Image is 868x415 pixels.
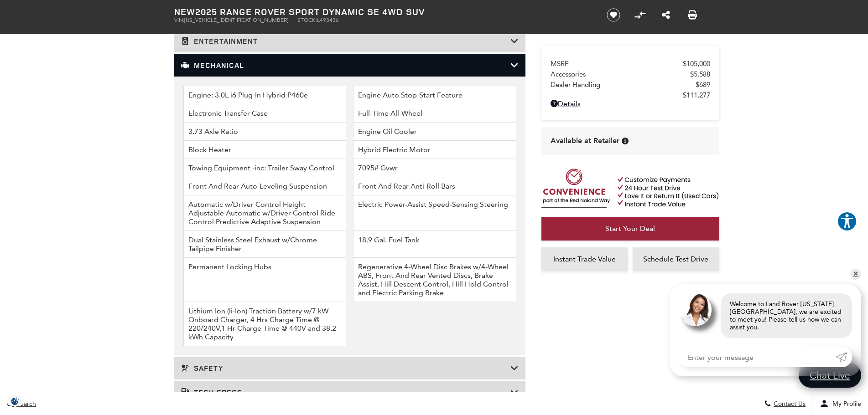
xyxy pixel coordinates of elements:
li: Full-Time All-Wheel [353,104,516,123]
li: 18.9 Gal. Fuel Tank [353,231,516,258]
span: Dealer Handling [551,81,696,89]
li: Block Heater [183,141,347,159]
li: Front And Rear Anti-Roll Bars [353,177,516,195]
li: 3.73 Axle Ratio [183,123,347,141]
span: MSRP [551,60,683,68]
h3: Entertainment [181,36,510,46]
span: $689 [696,81,710,89]
span: Instant Trade Value [553,255,616,263]
span: Contact Us [771,400,806,408]
h3: Tech Specs [181,388,510,397]
div: Vehicle is in stock and ready for immediate delivery. Due to demand, availability is subject to c... [622,138,629,144]
aside: Accessibility Help Desk [837,211,857,233]
a: Start Your Deal [541,217,719,241]
img: Agent profile photo [679,293,712,326]
button: Open user profile menu [813,392,868,415]
h1: 2025 Range Rover Sport Dynamic SE 4WD SUV [174,7,592,17]
a: Schedule Test Drive [633,247,719,271]
a: Print this New 2025 Range Rover Sport Dynamic SE 4WD SUV [688,10,697,20]
span: VIN: [174,17,184,23]
li: Engine: 3.0L i6 Plug-In Hybrid P460e [183,86,347,104]
strong: New [174,5,195,18]
h3: Safety [181,364,510,373]
a: Accessories $5,588 [551,70,710,78]
span: [US_VEHICLE_IDENTIFICATION_NUMBER] [184,17,288,23]
a: MSRP $105,000 [551,60,710,68]
a: Submit [836,347,852,367]
button: Explore your accessibility options [837,211,857,231]
li: Engine Auto Stop-Start Feature [353,86,516,104]
span: $105,000 [683,60,710,68]
button: Compare Vehicle [633,8,647,22]
li: Dual Stainless Steel Exhaust w/Chrome Tailpipe Finisher [183,231,347,258]
a: Dealer Handling $689 [551,81,710,89]
span: Stock: [297,17,317,23]
input: Enter your message [679,347,836,367]
section: Click to Open Cookie Consent Modal [5,396,26,406]
li: Engine Oil Cooler [353,123,516,141]
div: Welcome to Land Rover [US_STATE][GEOGRAPHIC_DATA], we are excited to meet you! Please tell us how... [721,293,852,338]
span: L493436 [317,17,339,23]
span: My Profile [829,400,861,408]
li: Regenerative 4-Wheel Disc Brakes w/4-Wheel ABS, Front And Rear Vented Discs, Brake Assist, Hill D... [353,258,516,302]
button: Save vehicle [603,8,624,22]
span: $111,277 [683,91,710,99]
a: Instant Trade Value [541,247,628,271]
li: 7095# Gvwr [353,159,516,177]
span: Available at Retailer [551,136,619,146]
a: Details [551,99,710,108]
li: Electric Power-Assist Speed-Sensing Steering [353,195,516,231]
li: Automatic w/Driver Control Height Adjustable Automatic w/Driver Control Ride Control Predictive A... [183,195,347,231]
span: Start Your Deal [605,224,655,233]
li: Front And Rear Auto-Leveling Suspension [183,177,347,195]
li: Lithium Ion (li-Ion) Traction Battery w/7 kW Onboard Charger, 4 Hrs Charge Time @ 220/240V,1 Hr C... [183,302,347,346]
a: $111,277 [551,91,710,99]
li: Towing Equipment -inc: Trailer Sway Control [183,159,347,177]
li: Electronic Transfer Case [183,104,347,123]
span: Schedule Test Drive [643,255,708,263]
span: $5,588 [690,70,710,78]
span: Accessories [551,70,690,78]
a: Share this New 2025 Range Rover Sport Dynamic SE 4WD SUV [662,10,670,20]
li: Permanent Locking Hubs [183,258,347,302]
img: Opt-Out Icon [5,396,26,406]
h3: Mechanical [181,61,510,70]
li: Hybrid Electric Motor [353,141,516,159]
